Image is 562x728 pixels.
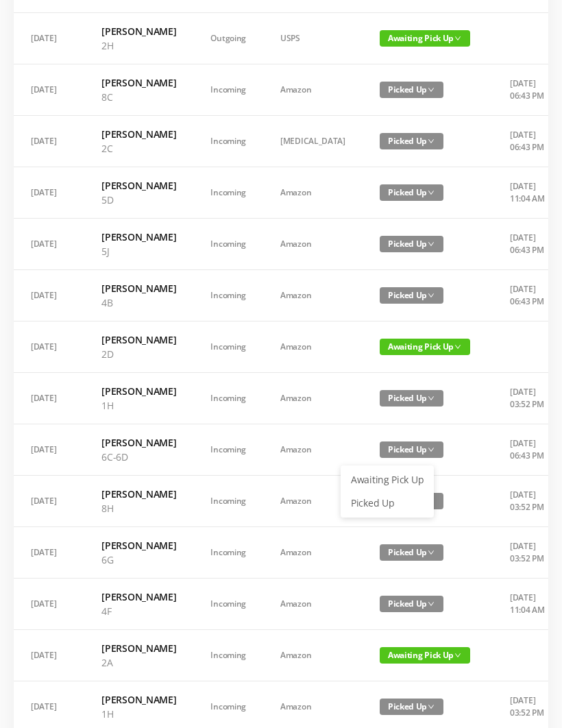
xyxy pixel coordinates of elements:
td: [DATE] [14,476,84,527]
h6: [PERSON_NAME] [101,538,176,553]
span: Picked Up [380,596,443,612]
h6: [PERSON_NAME] [101,230,176,244]
i: icon: down [428,86,435,93]
td: [DATE] [14,219,84,270]
h6: [PERSON_NAME] [101,75,176,90]
td: Amazon [263,630,363,681]
td: [DATE] [14,116,84,167]
h6: [PERSON_NAME] [101,24,176,38]
i: icon: down [428,446,435,453]
td: [DATE] [14,373,84,424]
td: Incoming [193,630,263,681]
p: 6G [101,553,176,567]
td: Incoming [193,321,263,373]
h6: [PERSON_NAME] [101,692,176,707]
td: [DATE] [14,13,84,64]
span: Picked Up [380,133,443,149]
td: [DATE] [14,167,84,219]
h6: [PERSON_NAME] [101,487,176,501]
i: icon: down [454,652,461,659]
span: Picked Up [380,236,443,252]
p: 5D [101,193,176,207]
td: [DATE] [14,579,84,630]
i: icon: down [454,343,461,350]
td: [MEDICAL_DATA] [263,116,363,167]
td: [DATE] [14,424,84,476]
i: icon: down [428,241,435,247]
p: 2A [101,655,176,670]
td: Incoming [193,579,263,630]
td: [DATE] [14,270,84,321]
i: icon: down [428,292,435,299]
i: icon: down [428,138,435,145]
td: Amazon [263,167,363,219]
td: [DATE] [14,527,84,579]
p: 4F [101,604,176,618]
a: Picked Up [343,492,432,514]
td: Amazon [263,270,363,321]
td: Amazon [263,219,363,270]
td: Amazon [263,476,363,527]
h6: [PERSON_NAME] [101,384,176,398]
i: icon: down [428,395,435,402]
p: 2C [101,141,176,156]
td: Incoming [193,373,263,424]
p: 4B [101,295,176,310]
span: Picked Up [380,82,443,98]
td: Incoming [193,270,263,321]
p: 2H [101,38,176,53]
td: USPS [263,13,363,64]
h6: [PERSON_NAME] [101,641,176,655]
td: [DATE] [14,64,84,116]
a: Awaiting Pick Up [343,469,432,491]
td: Incoming [193,527,263,579]
h6: [PERSON_NAME] [101,332,176,347]
td: Incoming [193,64,263,116]
span: Picked Up [380,699,443,715]
td: Incoming [193,476,263,527]
td: Outgoing [193,13,263,64]
td: Incoming [193,424,263,476]
h6: [PERSON_NAME] [101,127,176,141]
p: 1H [101,707,176,721]
i: icon: down [428,600,435,607]
h6: [PERSON_NAME] [101,178,176,193]
td: Amazon [263,527,363,579]
td: Incoming [193,219,263,270]
h6: [PERSON_NAME] [101,590,176,604]
span: Picked Up [380,184,443,201]
i: icon: down [428,703,435,710]
td: Incoming [193,167,263,219]
td: Amazon [263,373,363,424]
td: [DATE] [14,321,84,373]
td: Incoming [193,116,263,167]
h6: [PERSON_NAME] [101,281,176,295]
span: Picked Up [380,544,443,561]
i: icon: down [428,189,435,196]
td: Amazon [263,64,363,116]
h6: [PERSON_NAME] [101,435,176,450]
td: Amazon [263,424,363,476]
td: Amazon [263,321,363,373]
p: 2D [101,347,176,361]
span: Picked Up [380,441,443,458]
span: Picked Up [380,390,443,407]
p: 5J [101,244,176,258]
i: icon: down [428,549,435,556]
td: Amazon [263,579,363,630]
p: 1H [101,398,176,413]
span: Awaiting Pick Up [380,647,470,664]
p: 8H [101,501,176,515]
td: [DATE] [14,630,84,681]
p: 8C [101,90,176,104]
span: Awaiting Pick Up [380,30,470,47]
span: Picked Up [380,287,443,304]
p: 6C-6D [101,450,176,464]
i: icon: down [454,35,461,42]
span: Awaiting Pick Up [380,339,470,355]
